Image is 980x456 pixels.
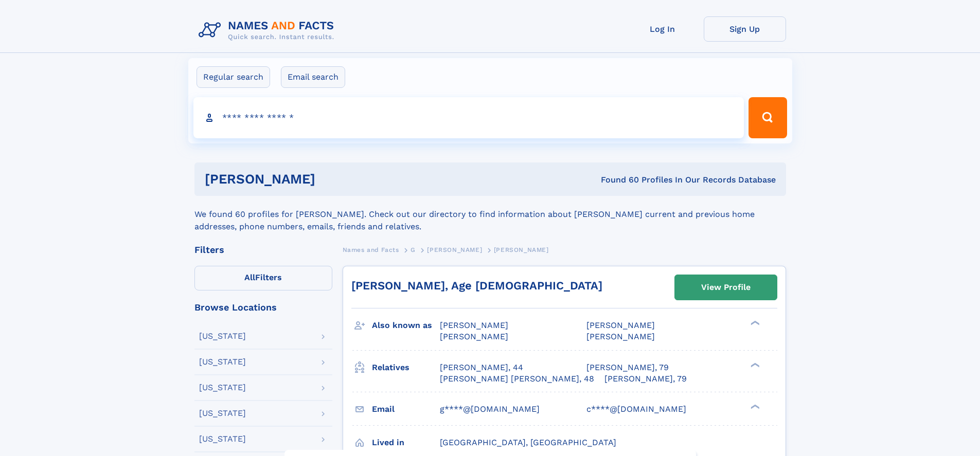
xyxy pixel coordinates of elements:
[748,403,760,410] div: ❯
[440,437,616,447] span: [GEOGRAPHIC_DATA], [GEOGRAPHIC_DATA]
[372,359,440,376] h3: Relatives
[748,320,760,326] div: ❯
[343,243,399,256] a: Names and Facts
[675,275,777,300] a: View Profile
[704,16,786,42] a: Sign Up
[194,16,343,44] img: Logo Names and Facts
[440,373,594,385] a: [PERSON_NAME] [PERSON_NAME], 48
[458,174,776,186] div: Found 60 Profiles In Our Records Database
[748,361,760,368] div: ❯
[494,246,549,253] span: [PERSON_NAME]
[411,246,416,253] span: G
[440,332,508,341] span: [PERSON_NAME]
[411,243,416,256] a: G
[194,196,786,233] div: We found 60 profiles for [PERSON_NAME]. Check out our directory to find information about [PERSON...
[281,66,345,88] label: Email search
[199,332,246,340] div: [US_STATE]
[372,317,440,334] h3: Also known as
[749,97,787,138] button: Search Button
[194,266,332,290] label: Filters
[193,97,744,138] input: search input
[199,384,246,392] div: [US_STATE]
[372,400,440,418] h3: Email
[197,66,270,88] label: Regular search
[427,243,482,256] a: [PERSON_NAME]
[440,362,523,373] a: [PERSON_NAME], 44
[440,320,508,330] span: [PERSON_NAME]
[586,332,655,341] span: [PERSON_NAME]
[701,276,751,299] div: View Profile
[244,272,255,282] span: All
[199,358,246,366] div: [US_STATE]
[205,173,458,186] h1: [PERSON_NAME]
[621,16,704,42] a: Log In
[586,362,669,373] a: [PERSON_NAME], 79
[194,245,332,254] div: Filters
[372,434,440,451] h3: Lived in
[586,320,655,330] span: [PERSON_NAME]
[604,373,687,385] a: [PERSON_NAME], 79
[199,435,246,443] div: [US_STATE]
[351,279,602,292] a: [PERSON_NAME], Age [DEMOGRAPHIC_DATA]
[427,246,482,253] span: [PERSON_NAME]
[199,409,246,417] div: [US_STATE]
[194,303,332,312] div: Browse Locations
